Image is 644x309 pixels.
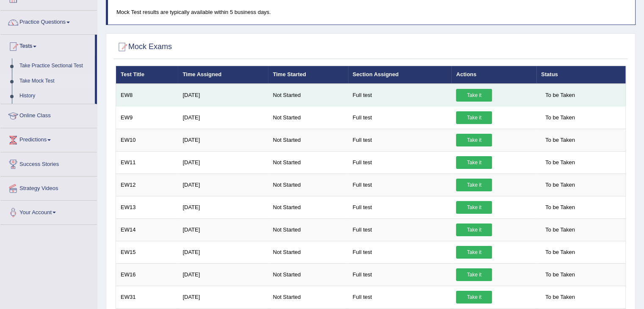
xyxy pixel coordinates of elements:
td: [DATE] [178,263,268,286]
td: Not Started [268,241,348,263]
td: Full test [348,106,452,129]
td: Not Started [268,263,348,286]
td: EW8 [116,84,178,107]
td: [DATE] [178,174,268,196]
td: [DATE] [178,241,268,263]
td: Not Started [268,174,348,196]
a: Take it [456,89,492,102]
th: Actions [451,66,536,84]
span: To be Taken [541,291,579,303]
th: Section Assigned [348,66,452,84]
span: To be Taken [541,89,579,102]
td: Full test [348,263,452,286]
a: History [16,88,95,104]
td: [DATE] [178,218,268,241]
td: EW16 [116,263,178,286]
a: Take it [456,134,492,146]
td: EW14 [116,218,178,241]
td: Not Started [268,84,348,107]
td: EW10 [116,129,178,151]
td: EW9 [116,106,178,129]
a: Practice Questions [0,11,97,32]
td: EW13 [116,196,178,218]
a: Take it [456,268,492,281]
a: Take it [456,179,492,191]
h2: Mock Exams [116,41,172,53]
td: Full test [348,286,452,308]
a: Online Class [0,104,97,125]
td: Full test [348,218,452,241]
th: Status [536,66,626,84]
td: Not Started [268,106,348,129]
a: Take it [456,246,492,259]
a: Take it [456,291,492,303]
td: Full test [348,196,452,218]
a: Take it [456,156,492,169]
td: [DATE] [178,84,268,107]
td: [DATE] [178,196,268,218]
a: Take Mock Test [16,74,95,89]
td: [DATE] [178,106,268,129]
td: Full test [348,174,452,196]
td: Not Started [268,218,348,241]
td: Full test [348,84,452,107]
a: Tests [0,35,95,56]
th: Time Started [268,66,348,84]
a: Take it [456,223,492,236]
span: To be Taken [541,156,579,169]
td: Not Started [268,286,348,308]
p: Mock Test results are typically available within 5 business days. [116,8,627,16]
span: To be Taken [541,246,579,259]
th: Test Title [116,66,178,84]
td: EW11 [116,151,178,174]
td: [DATE] [178,151,268,174]
a: Predictions [0,128,97,149]
span: To be Taken [541,111,579,124]
th: Time Assigned [178,66,268,84]
span: To be Taken [541,268,579,281]
span: To be Taken [541,179,579,191]
td: EW12 [116,174,178,196]
td: Full test [348,129,452,151]
span: To be Taken [541,223,579,236]
td: EW31 [116,286,178,308]
td: EW15 [116,241,178,263]
span: To be Taken [541,134,579,146]
a: Take it [456,111,492,124]
td: Not Started [268,196,348,218]
td: Not Started [268,151,348,174]
a: Take Practice Sectional Test [16,58,95,74]
td: [DATE] [178,286,268,308]
span: To be Taken [541,201,579,214]
a: Your Account [0,201,97,222]
td: Full test [348,241,452,263]
td: Full test [348,151,452,174]
td: [DATE] [178,129,268,151]
a: Strategy Videos [0,177,97,198]
a: Take it [456,201,492,214]
a: Success Stories [0,152,97,174]
td: Not Started [268,129,348,151]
